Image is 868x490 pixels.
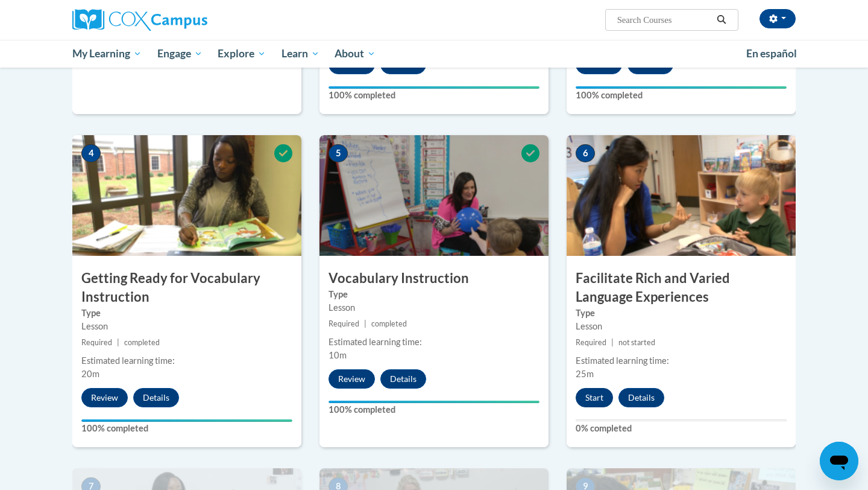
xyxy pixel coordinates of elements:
[329,86,539,89] div: Your progress
[117,338,119,347] span: |
[319,269,549,288] h3: Vocabulary Instruction
[149,40,210,68] a: Engage
[329,401,539,403] div: Your progress
[72,135,301,256] img: Course Image
[329,144,348,162] span: 5
[616,13,712,27] input: Search Courses
[364,319,366,328] span: |
[576,338,606,347] span: Required
[157,46,203,61] span: Engage
[81,369,99,379] span: 20m
[81,307,292,320] label: Type
[712,13,731,27] button: Search
[218,46,266,61] span: Explore
[54,40,814,68] div: Main menu
[611,338,614,347] span: |
[576,144,595,162] span: 6
[567,269,796,307] h3: Facilitate Rich and Varied Language Experiences
[329,369,375,389] button: Review
[329,89,539,102] label: 100% completed
[124,338,160,347] span: completed
[327,40,384,68] a: About
[380,369,426,389] button: Details
[746,47,797,60] span: En español
[64,40,149,68] a: My Learning
[72,9,207,31] img: Cox Campus
[567,135,796,256] img: Course Image
[576,369,594,379] span: 25m
[72,46,142,61] span: My Learning
[329,301,539,314] div: Lesson
[738,41,805,66] a: En español
[274,40,327,68] a: Learn
[618,338,655,347] span: not started
[72,269,301,307] h3: Getting Ready for Vocabulary Instruction
[576,388,613,407] button: Start
[319,135,549,256] img: Course Image
[576,422,787,435] label: 0% completed
[576,89,787,102] label: 100% completed
[618,388,664,407] button: Details
[281,46,319,61] span: Learn
[81,388,128,407] button: Review
[210,40,274,68] a: Explore
[329,319,359,328] span: Required
[133,388,179,407] button: Details
[576,320,787,333] div: Lesson
[759,9,796,28] button: Account Settings
[335,46,376,61] span: About
[81,320,292,333] div: Lesson
[81,422,292,435] label: 100% completed
[329,288,539,301] label: Type
[329,350,347,360] span: 10m
[820,442,858,480] iframe: Button to launch messaging window
[329,336,539,349] div: Estimated learning time:
[576,354,787,367] div: Estimated learning time:
[576,86,787,89] div: Your progress
[329,403,539,416] label: 100% completed
[81,419,292,422] div: Your progress
[81,354,292,367] div: Estimated learning time:
[81,144,101,162] span: 4
[576,307,787,320] label: Type
[81,338,112,347] span: Required
[72,9,301,31] a: Cox Campus
[371,319,407,328] span: completed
